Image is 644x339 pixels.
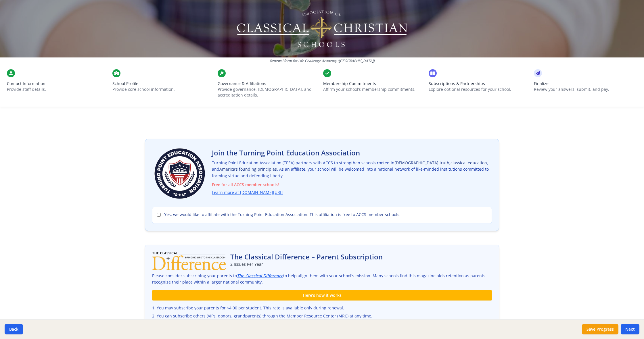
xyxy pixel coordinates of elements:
[218,81,321,86] span: Governance & Affiliations
[152,146,207,201] img: Turning Point Education Association Logo
[152,290,492,301] div: Here’s how it works
[5,324,23,334] button: Back
[212,160,492,196] p: Turning Point Education Association (TPEA) partners with ACCS to strengthen schools rooted in , ,...
[534,81,637,86] span: Finalize
[152,313,492,319] li: You can subscribe others (VIPs, donors, grandparents) through the Member Resource Center (MRC) at...
[323,86,426,92] p: Affirm your school’s membership commitments.
[534,86,637,92] p: Review your answers, submit, and pay.
[451,160,487,165] span: classical education
[7,81,110,86] span: Contact Information
[429,81,532,86] span: Subscriptions & Partnerships
[212,182,492,188] span: Free for all ACCS member schools!
[152,273,492,286] p: Please consider subscribing your parents to to help align them with your school's mission. Many s...
[621,324,639,334] button: Next
[212,148,492,157] h2: Join the Turning Point Education Association
[429,86,532,92] p: Explore optional resources for your school.
[152,305,492,311] li: You may subscribe your parents for $4.00 per student. This rate is available only during renewal.
[582,324,618,334] button: Save Progress
[236,9,408,49] img: Logo
[7,86,110,92] p: Provide staff details.
[212,189,283,196] a: Learn more at [DOMAIN_NAME][URL]
[230,252,383,261] h2: The Classical Difference – Parent Subscription
[164,212,400,217] span: Yes, we would like to affiliate with the Turning Point Education Association. This affiliation is...
[323,81,426,86] span: Membership Commitments
[230,261,383,267] p: 2 Issues Per Year
[112,86,216,92] p: Provide core school information.
[112,81,216,86] span: School Profile
[219,166,277,172] span: America’s founding principles
[152,252,226,270] img: The Classical Difference
[157,213,161,217] input: Yes, we would like to affiliate with the Turning Point Education Association. This affiliation is...
[218,86,321,98] p: Provide governance, [DEMOGRAPHIC_DATA], and accreditation details.
[394,160,449,165] span: [DEMOGRAPHIC_DATA] truth
[237,273,283,279] a: The Classical Difference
